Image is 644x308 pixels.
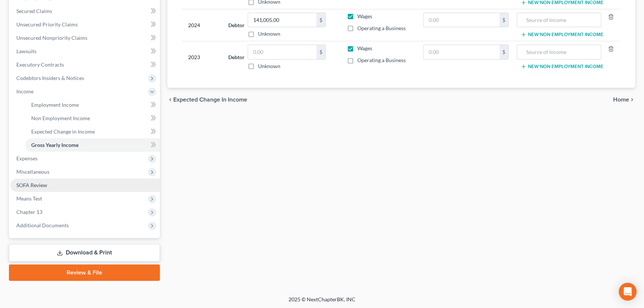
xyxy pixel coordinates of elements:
span: Wages [357,13,372,19]
label: Unknown [258,30,280,38]
div: Open Intercom Messenger [619,283,637,301]
span: Codebtors Insiders & Notices [16,75,84,81]
span: Miscellaneous [16,169,49,175]
span: SOFA Review [16,182,47,188]
span: Operating a Business [357,57,406,63]
a: Download & Print [9,244,160,262]
input: Source of Income [521,13,597,27]
span: Executory Contracts [16,61,64,68]
span: Expected Change in Income [31,128,95,135]
a: Review & File [9,264,160,281]
a: Unsecured Priority Claims [10,18,160,31]
span: Non Employment Income [31,115,90,121]
div: $ [316,45,325,59]
a: Secured Claims [10,4,160,18]
span: Unsecured Priority Claims [16,21,78,28]
span: Wages [357,45,372,51]
span: Secured Claims [16,8,52,14]
span: Lawsuits [16,48,36,54]
i: chevron_right [629,97,635,103]
a: Non Employment Income [25,112,160,125]
div: 2024 [188,13,216,38]
span: Expected Change in Income [173,97,247,103]
a: Executory Contracts [10,58,160,71]
label: Debtor [228,21,245,29]
a: Gross Yearly Income [25,138,160,152]
div: $ [499,13,508,27]
button: New Non Employment Income [521,32,603,38]
div: 2023 [188,45,216,70]
input: 0.00 [424,45,499,59]
input: 0.00 [424,13,499,27]
button: chevron_left Expected Change in Income [167,97,247,103]
span: Expenses [16,155,38,161]
span: Employment Income [31,102,79,108]
a: Expected Change in Income [25,125,160,138]
span: Home [613,97,629,103]
input: Source of Income [521,45,597,59]
input: 0.00 [248,13,316,27]
span: Additional Documents [16,222,69,228]
label: Debtor [228,53,245,61]
span: Gross Yearly Income [31,142,78,148]
span: Income [16,88,33,94]
div: $ [499,45,508,59]
a: SOFA Review [10,179,160,192]
span: Means Test [16,195,42,202]
span: Unsecured Nonpriority Claims [16,35,87,41]
span: Operating a Business [357,25,406,31]
a: Unsecured Nonpriority Claims [10,31,160,45]
input: 0.00 [248,45,316,59]
i: chevron_left [167,97,173,103]
div: $ [316,13,325,27]
a: Lawsuits [10,45,160,58]
button: New Non Employment Income [521,64,603,70]
button: Home chevron_right [613,97,635,103]
a: Employment Income [25,98,160,112]
label: Unknown [258,62,280,70]
span: Chapter 13 [16,209,42,215]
